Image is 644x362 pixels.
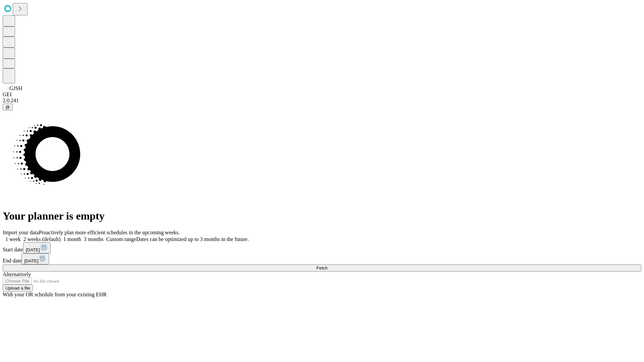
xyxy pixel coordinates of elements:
button: [DATE] [23,242,51,253]
span: Custom range [106,236,136,242]
span: Alternatively [3,271,31,277]
button: [DATE] [21,253,49,264]
span: 2 weeks (default) [23,236,61,242]
span: [DATE] [26,247,40,252]
button: Fetch [3,264,641,271]
div: 2.0.241 [3,98,641,104]
span: Proactively plan more efficient schedules in the upcoming weeks. [39,230,180,235]
span: With your OR schedule from your existing EHR [3,292,107,297]
span: 1 month [63,236,81,242]
span: Fetch [316,265,327,270]
span: [DATE] [24,258,38,263]
span: @ [5,105,10,110]
h1: Your planner is empty [3,210,641,222]
span: GJSH [9,85,22,91]
button: @ [3,104,13,111]
button: Upload a file [3,285,33,292]
span: 3 months [84,236,104,242]
span: Import your data [3,230,39,235]
span: 1 week [5,236,21,242]
div: End date [3,253,641,264]
div: GEI [3,92,641,98]
div: Start date [3,242,641,253]
span: Dates can be optimized up to 3 months in the future. [136,236,249,242]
